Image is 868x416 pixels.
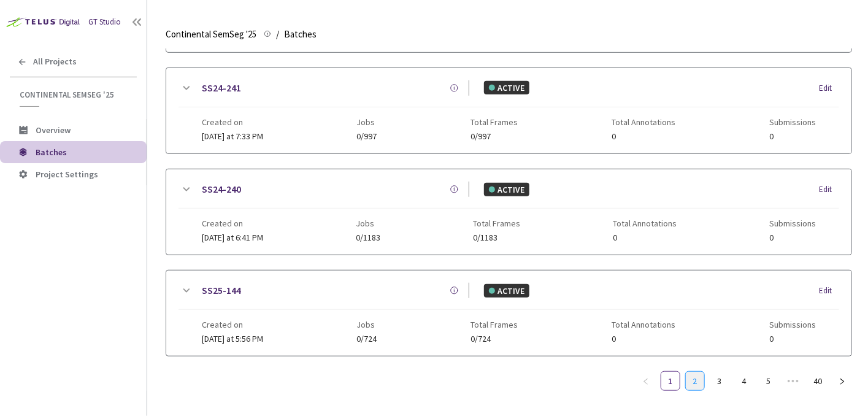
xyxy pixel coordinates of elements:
[661,371,680,391] li: 1
[636,371,656,391] button: left
[36,147,67,158] span: Batches
[33,56,77,67] span: All Projects
[166,68,851,153] div: SS24-241ACTIVEEditCreated on[DATE] at 7:33 PMJobs0/997Total Frames0/997Total Annotations0Submissi...
[202,182,241,197] a: SS24-240
[769,233,816,242] span: 0
[357,117,377,127] span: Jobs
[685,371,705,391] li: 2
[473,233,520,242] span: 0/1183
[202,333,263,344] span: [DATE] at 5:56 PM
[357,334,377,344] span: 0/724
[202,117,263,127] span: Created on
[284,27,317,42] span: Batches
[613,233,677,242] span: 0
[612,117,675,127] span: Total Annotations
[808,371,828,391] li: 40
[20,90,129,100] span: Continental SemSeg '25
[759,372,778,390] a: 5
[484,284,529,298] div: ACTIVE
[484,81,529,94] div: ACTIVE
[484,183,529,196] div: ACTIVE
[202,131,263,142] span: [DATE] at 7:33 PM
[808,372,827,390] a: 40
[735,372,753,390] a: 4
[202,320,263,329] span: Created on
[202,218,263,228] span: Created on
[832,371,852,391] button: right
[356,218,380,228] span: Jobs
[470,117,518,127] span: Total Frames
[819,285,839,297] div: Edit
[769,117,816,127] span: Submissions
[36,125,71,136] span: Overview
[166,27,256,42] span: Continental SemSeg '25
[819,183,839,196] div: Edit
[473,218,520,228] span: Total Frames
[759,371,778,391] li: 5
[470,334,518,344] span: 0/724
[613,218,677,228] span: Total Annotations
[202,283,241,298] a: SS25-144
[769,132,816,141] span: 0
[357,320,377,329] span: Jobs
[612,320,675,329] span: Total Annotations
[202,232,263,243] span: [DATE] at 6:41 PM
[202,80,241,96] a: SS24-241
[36,169,98,180] span: Project Settings
[769,218,816,228] span: Submissions
[710,371,729,391] li: 3
[783,371,803,391] span: •••
[636,371,656,391] li: Previous Page
[710,372,729,390] a: 3
[356,233,380,242] span: 0/1183
[642,378,650,385] span: left
[839,378,846,385] span: right
[276,27,279,42] li: /
[470,320,518,329] span: Total Frames
[769,334,816,344] span: 0
[357,132,377,141] span: 0/997
[166,271,851,356] div: SS25-144ACTIVEEditCreated on[DATE] at 5:56 PMJobs0/724Total Frames0/724Total Annotations0Submissi...
[769,320,816,329] span: Submissions
[166,169,851,255] div: SS24-240ACTIVEEditCreated on[DATE] at 6:41 PMJobs0/1183Total Frames0/1183Total Annotations0Submis...
[88,17,121,28] div: GT Studio
[819,82,839,94] div: Edit
[612,334,675,344] span: 0
[661,372,680,390] a: 1
[686,372,704,390] a: 2
[470,132,518,141] span: 0/997
[612,132,675,141] span: 0
[783,371,803,391] li: Next 5 Pages
[832,371,852,391] li: Next Page
[734,371,754,391] li: 4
